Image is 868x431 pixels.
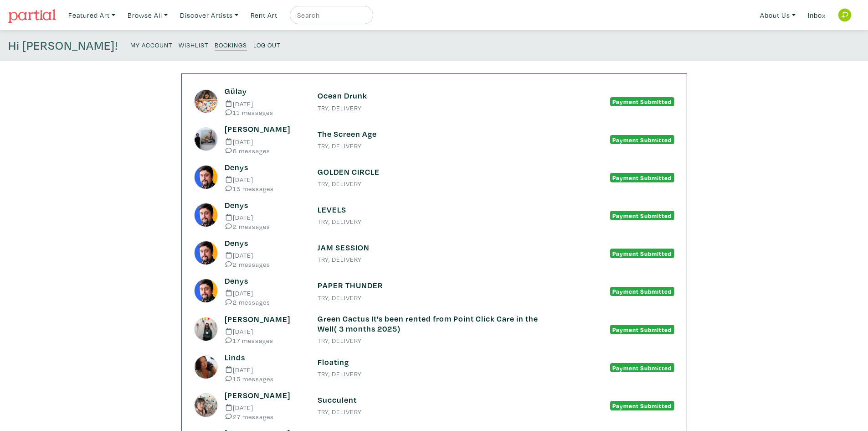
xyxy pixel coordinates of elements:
h6: JAM SESSION [318,243,551,253]
small: [DATE] [225,214,303,221]
a: My Account [130,38,172,51]
small: TRY, DELIVERY [318,218,551,225]
a: About Us [756,6,800,25]
span: Payment Submitted [610,401,674,410]
img: phpThumb.php [194,241,218,265]
small: 2 messages [225,299,303,306]
h6: Denys [225,238,303,248]
small: Wishlist [179,41,208,49]
span: Payment Submitted [610,135,674,144]
a: Denys [DATE] 2 messages JAM SESSION TRY, DELIVERY Payment Submitted [194,238,674,268]
small: 27 messages [225,413,303,420]
a: Featured Art [64,6,119,25]
span: Payment Submitted [610,325,674,334]
h6: [PERSON_NAME] [225,314,303,324]
small: [DATE] [225,100,303,107]
small: 11 messages [225,109,303,116]
h6: Denys [225,276,303,286]
a: Rent Art [247,6,282,25]
h6: Floating [318,357,551,367]
span: Payment Submitted [610,287,674,296]
small: [DATE] [225,366,303,373]
small: TRY, DELIVERY [318,409,551,415]
a: Linds [DATE] 15 messages Floating TRY, DELIVERY Payment Submitted [194,353,674,382]
img: phpThumb.php [838,8,852,22]
a: Denys [DATE] 2 messages PAPER THUNDER TRY, DELIVERY Payment Submitted [194,276,674,306]
a: Discover Artists [176,6,242,25]
small: Bookings [215,41,247,49]
a: Denys [DATE] 15 messages GOLDEN CIRCLE TRY, DELIVERY Payment Submitted [194,162,674,192]
small: [DATE] [225,290,303,296]
small: 2 messages [225,223,303,230]
h6: Ocean Drunk [318,91,551,101]
a: [PERSON_NAME] [DATE] 6 messages The Screen Age TRY, DELIVERY Payment Submitted [194,124,674,154]
small: TRY, DELIVERY [318,143,551,149]
img: phpThumb.php [194,203,218,227]
img: phpThumb.php [194,317,218,341]
span: Payment Submitted [610,363,674,372]
small: TRY, DELIVERY [318,256,551,263]
a: [PERSON_NAME] [DATE] 27 messages Succulent TRY, DELIVERY Payment Submitted [194,390,674,420]
small: 15 messages [225,375,303,382]
small: Log Out [253,41,280,49]
h6: Green Cactus It’s been rented from Point Click Care in the Well( 3 months 2025) [318,314,551,333]
a: Gülay [DATE] 11 messages Ocean Drunk TRY, DELIVERY Payment Submitted [194,86,674,116]
small: [DATE] [225,404,303,411]
h6: The Screen Age [318,129,551,139]
a: [PERSON_NAME] [DATE] 17 messages Green Cactus It’s been rented from Point Click Care in the Well(... [194,314,674,344]
img: phpThumb.php [194,165,218,189]
small: TRY, DELIVERY [318,181,551,187]
h6: Linds [225,353,303,363]
small: TRY, DELIVERY [318,371,551,377]
span: Payment Submitted [610,97,674,106]
span: Payment Submitted [610,173,674,182]
h6: [PERSON_NAME] [225,390,303,400]
img: phpThumb.php [194,355,218,379]
small: [DATE] [225,328,303,335]
img: phpThumb.php [194,279,218,303]
span: Payment Submitted [610,211,674,220]
small: [DATE] [225,176,303,183]
small: [DATE] [225,138,303,145]
h4: Hi [PERSON_NAME]! [8,38,118,53]
small: [DATE] [225,252,303,259]
a: Wishlist [179,38,208,51]
h6: Succulent [318,395,551,405]
h6: Gülay [225,86,303,96]
small: 6 messages [225,147,303,154]
a: Bookings [215,38,247,51]
h6: Denys [225,200,303,210]
a: Browse All [123,6,172,25]
small: TRY, DELIVERY [318,105,551,111]
h6: GOLDEN CIRCLE [318,167,551,177]
small: 17 messages [225,337,303,344]
small: TRY, DELIVERY [318,295,551,301]
small: 2 messages [225,261,303,268]
small: TRY, DELIVERY [318,338,551,344]
img: phpThumb.php [194,127,218,151]
input: Search [296,10,365,21]
h6: PAPER THUNDER [318,280,551,291]
a: Denys [DATE] 2 messages LEVELS TRY, DELIVERY Payment Submitted [194,200,674,230]
a: Inbox [804,6,830,25]
h6: Denys [225,162,303,172]
a: Log Out [253,38,280,51]
h6: [PERSON_NAME] [225,124,303,134]
small: My Account [130,41,172,49]
span: Payment Submitted [610,249,674,258]
img: phpThumb.php [194,89,218,114]
img: phpThumb.php [194,393,218,417]
small: 15 messages [225,185,303,192]
h6: LEVELS [318,205,551,215]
